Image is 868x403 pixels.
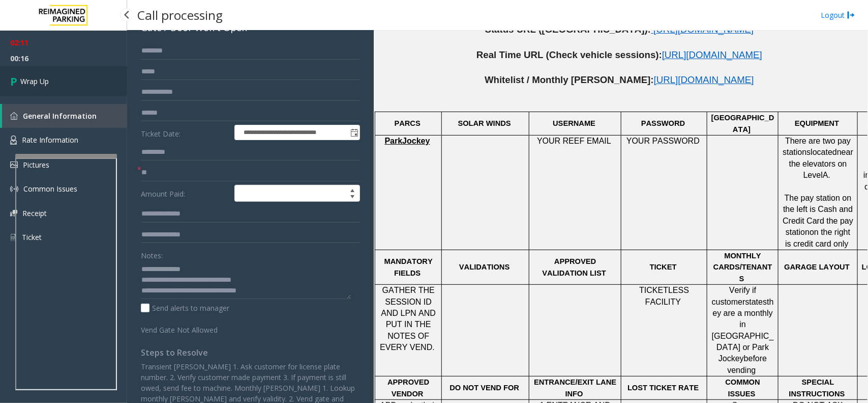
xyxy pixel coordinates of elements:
[387,378,429,397] span: APPROVED VENDOR
[783,194,853,236] span: The pay station on the left is Cash and Credit Card the pay station
[138,125,232,140] label: Ticket Date:
[485,74,654,85] span: Whitelist / Monthly [PERSON_NAME]:
[141,247,163,261] label: Notes:
[138,185,232,202] label: Amount Paid:
[141,303,229,313] label: Send alerts to manager
[811,148,837,156] span: located
[821,10,855,20] a: Logout
[662,49,762,60] span: [URL][DOMAIN_NAME]
[553,119,595,127] span: USERNAME
[384,257,433,277] span: MANDATORY FIELDS
[20,76,49,87] span: Wrap Up
[450,384,519,392] span: DO NOT VEND FOR
[10,162,18,168] img: 'icon'
[2,104,127,128] a: General Information
[10,233,17,242] img: 'icon'
[847,10,855,20] img: logout
[385,137,430,145] a: ParkJockey
[10,210,17,217] img: 'icon'
[345,194,360,202] span: Decrease value
[459,263,510,271] span: VALIDATIONS
[458,119,511,127] span: SOLAR WINDS
[537,137,611,145] span: YOUR REEF EMAIL
[485,24,651,35] span: Status URL ([GEOGRAPHIC_DATA]):
[711,114,774,133] span: [GEOGRAPHIC_DATA]
[654,76,754,85] a: [URL][DOMAIN_NAME]
[345,185,360,194] span: Increase value
[10,136,17,145] img: 'icon'
[662,51,762,60] a: [URL][DOMAIN_NAME]
[348,125,360,140] span: Toggle popup
[823,171,830,179] span: A.
[653,24,754,35] span: [URL][DOMAIN_NAME]
[385,137,430,145] span: ParkJockey
[789,378,845,397] span: SPECIAL INSTRUCTIONS
[22,135,78,145] span: Rate Information
[132,3,228,28] h3: Call processing
[10,112,18,120] img: 'icon'
[639,286,689,306] span: TICKETLESS FACILITY
[653,26,754,34] a: [URL][DOMAIN_NAME]
[654,74,754,85] span: [URL][DOMAIN_NAME]
[23,111,97,121] span: General Information
[641,119,685,127] span: PASSWORD
[785,228,850,248] span: on the right is credit card only
[745,298,767,306] span: states
[476,49,662,60] span: Real Time URL (Check vehicle sessions):
[713,252,772,283] span: MONTHLY CARDS/TENANTS
[626,137,700,145] span: YOUR PASSWORD
[543,257,606,277] span: APPROVED VALIDATION LIST
[534,378,616,397] span: ENTRANCE/EXIT LANE INFO
[728,354,767,374] span: before vending
[650,263,677,271] span: TICKET
[726,378,760,397] span: COMMON ISSUES
[141,348,360,358] h4: Steps to Resolve
[789,148,853,179] span: near the elevators on Level
[784,263,850,271] span: GARAGE LAYOUT
[795,119,839,127] span: EQUIPMENT
[138,321,232,335] label: Vend Gate Not Allowed
[627,384,699,392] span: LOST TICKET RATE
[712,286,757,306] span: Verify if customer
[395,119,421,127] span: PARCS
[10,185,18,193] img: 'icon'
